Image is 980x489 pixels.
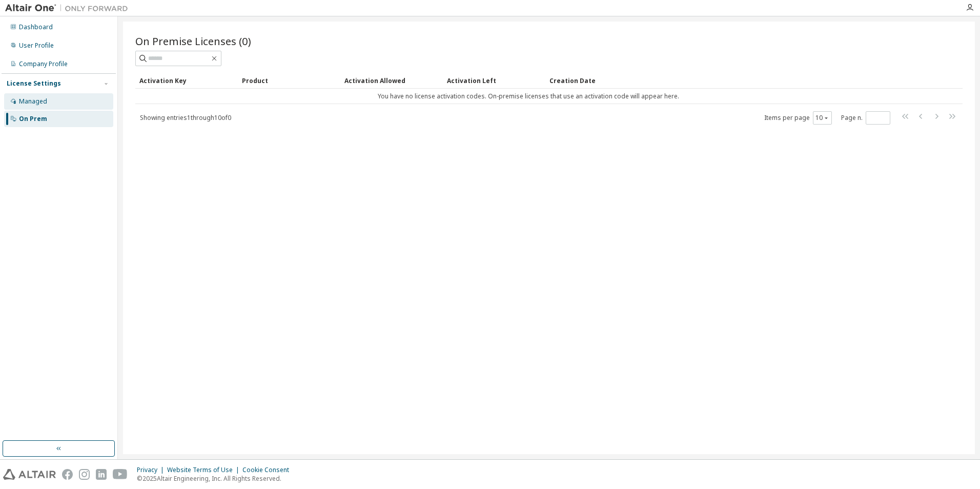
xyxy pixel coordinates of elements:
span: On Premise Licenses (0) [135,34,251,48]
div: Dashboard [19,23,53,31]
p: © 2025 Altair Engineering, Inc. All Rights Reserved. [137,474,295,483]
div: On Prem [19,115,47,123]
img: facebook.svg [62,469,73,480]
img: instagram.svg [79,469,90,480]
span: Items per page [764,111,832,125]
td: You have no license activation codes. On-premise licenses that use an activation code will appear... [135,89,922,104]
img: Altair One [5,3,133,13]
div: User Profile [19,42,54,50]
div: Managed [19,97,47,106]
div: Privacy [137,466,167,474]
span: Showing entries 1 through 10 of 0 [140,113,231,122]
div: Cookie Consent [242,466,295,474]
div: Company Profile [19,60,68,68]
div: Activation Allowed [344,72,439,89]
div: Activation Left [447,72,541,89]
div: Activation Key [139,72,234,89]
div: Creation Date [549,72,917,89]
button: 10 [815,114,829,122]
img: linkedin.svg [96,469,107,480]
img: youtube.svg [113,469,128,480]
div: License Settings [7,79,61,88]
div: Product [242,72,336,89]
img: altair_logo.svg [3,469,56,480]
span: Page n. [841,111,890,125]
div: Website Terms of Use [167,466,242,474]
